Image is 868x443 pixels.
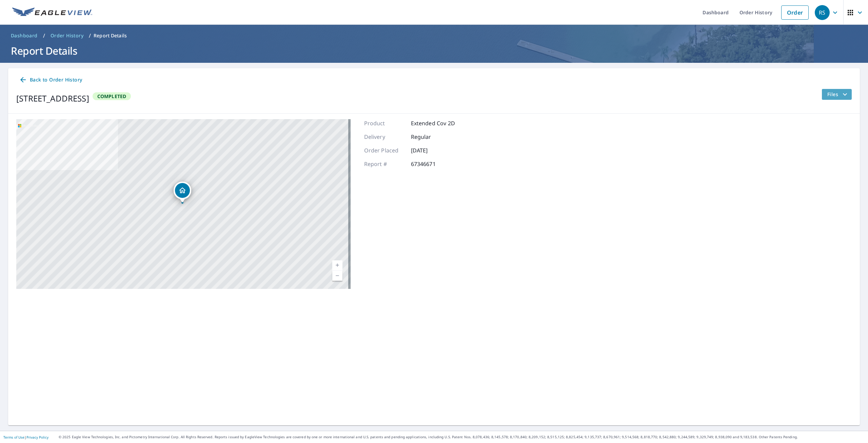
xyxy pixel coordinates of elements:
[411,119,455,127] p: Extended Cov 2D
[11,32,38,39] span: Dashboard
[411,146,452,154] p: [DATE]
[8,30,860,41] nav: breadcrumb
[3,435,48,439] p: |
[332,271,342,281] a: Current Level 17, Zoom Out
[8,30,40,41] a: Dashboard
[822,89,852,100] button: filesDropdownBtn-67346671
[174,182,191,203] div: Dropped pin, building 1, Residential property, 405 Forest River Cir Fort Worth, TX 76112
[19,76,82,84] span: Back to Order History
[411,133,452,141] p: Regular
[26,435,48,440] a: Privacy Policy
[51,32,83,39] span: Order History
[332,260,342,271] a: Current Level 17, Zoom In
[364,119,405,127] p: Product
[93,93,131,99] span: Completed
[8,44,860,58] h1: Report Details
[364,160,405,168] p: Report #
[781,5,809,20] a: Order
[48,30,86,41] a: Order History
[411,160,452,168] p: 67346671
[815,5,830,20] div: RS
[59,435,865,440] p: © 2025 Eagle View Technologies, Inc. and Pictometry International Corp. All Rights Reserved. Repo...
[364,146,405,154] p: Order Placed
[3,435,24,440] a: Terms of Use
[827,90,849,98] span: Files
[16,74,85,86] a: Back to Order History
[16,92,89,105] div: [STREET_ADDRESS]
[43,32,45,40] li: /
[364,133,405,141] p: Delivery
[89,32,91,40] li: /
[94,32,127,39] p: Report Details
[12,7,92,18] img: EV Logo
